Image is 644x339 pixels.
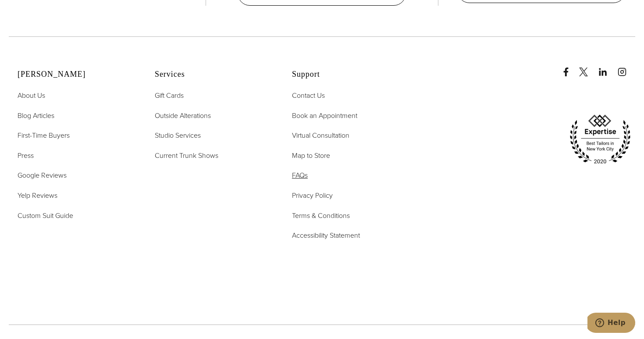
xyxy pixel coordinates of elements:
a: Accessibility Statement [292,230,360,241]
a: Current Trunk Shows [155,150,218,161]
a: Gift Cards [155,90,184,101]
nav: Support Footer Nav [292,90,407,241]
a: Book an Appointment [292,110,357,121]
a: Terms & Conditions [292,210,350,221]
a: FAQs [292,170,308,181]
a: Facebook [562,59,577,76]
a: About Us [18,90,45,101]
h2: Services [155,70,270,79]
span: Studio Services [155,130,201,140]
a: linkedin [598,59,616,76]
nav: Alan David Footer Nav [18,90,133,221]
h2: Support [292,70,407,79]
span: FAQs [292,170,308,180]
span: Custom Suit Guide [18,211,73,221]
a: Yelp Reviews [18,190,57,201]
span: About Us [18,90,45,100]
span: Terms & Conditions [292,211,350,221]
a: Privacy Policy [292,190,333,201]
img: expertise, best tailors in new york city 2020 [565,111,635,168]
span: Privacy Policy [292,190,333,200]
a: Outside Alterations [155,110,211,121]
a: Custom Suit Guide [18,210,73,221]
span: Map to Store [292,150,330,161]
a: x/twitter [579,59,597,76]
nav: Services Footer Nav [155,90,270,161]
a: Studio Services [155,130,201,141]
span: Press [18,150,34,161]
span: Book an Appointment [292,111,357,121]
a: Blog Articles [18,110,54,121]
span: Virtual Consultation [292,130,349,140]
a: First-Time Buyers [18,130,70,141]
a: instagram [618,59,635,76]
a: Map to Store [292,150,330,161]
a: Contact Us [292,90,325,101]
a: Press [18,150,34,161]
span: Google Reviews [18,170,67,180]
span: Gift Cards [155,90,184,100]
iframe: Opens a widget where you can chat to one of our agents [587,313,635,335]
span: Contact Us [292,90,325,100]
span: Current Trunk Shows [155,150,218,161]
h2: [PERSON_NAME] [18,70,133,79]
a: Google Reviews [18,170,67,181]
span: First-Time Buyers [18,130,70,140]
a: Virtual Consultation [292,130,349,141]
span: Accessibility Statement [292,230,360,240]
span: Yelp Reviews [18,190,57,200]
span: Blog Articles [18,111,54,121]
span: Outside Alterations [155,111,211,121]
